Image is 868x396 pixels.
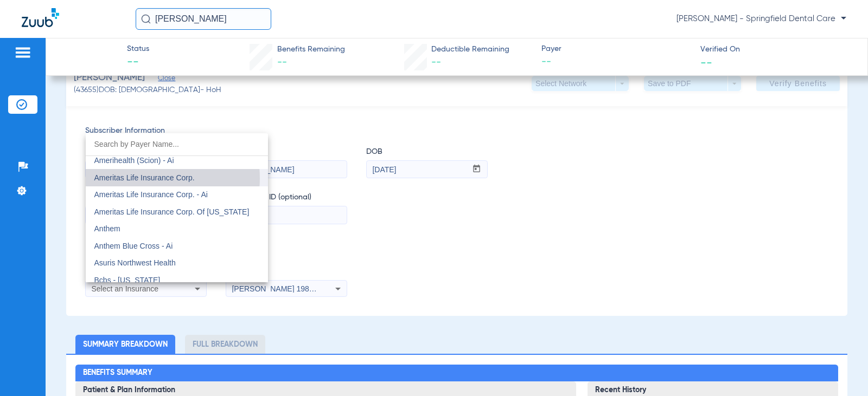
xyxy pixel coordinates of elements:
[94,156,174,165] span: Amerihealth (Scion) - Ai
[94,242,173,250] span: Anthem Blue Cross - Ai
[94,207,250,216] span: Ameritas Life Insurance Corp. Of [US_STATE]
[94,258,176,267] span: Asuris Northwest Health
[86,133,268,155] input: dropdown search
[94,224,120,233] span: Anthem
[94,190,208,199] span: Ameritas Life Insurance Corp. - Ai
[94,276,161,284] span: Bcbs - [US_STATE]
[94,173,195,182] span: Ameritas Life Insurance Corp.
